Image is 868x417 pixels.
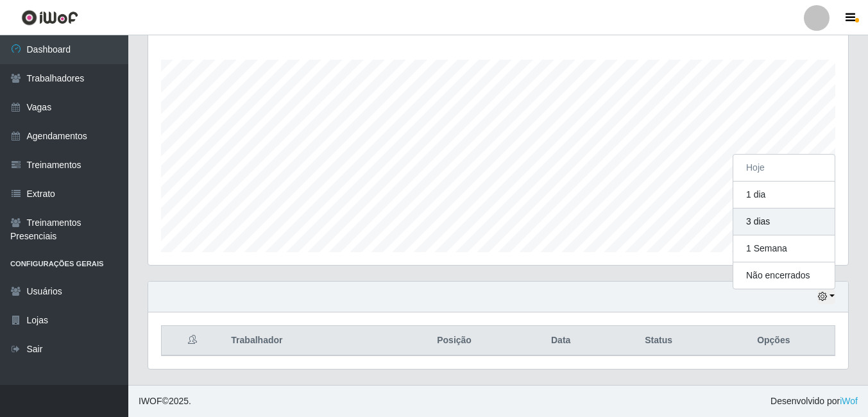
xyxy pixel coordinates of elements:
button: 1 dia [733,182,835,208]
th: Trabalhador [223,326,391,356]
span: Desenvolvido por [770,395,858,408]
a: iWof [840,396,858,406]
span: © 2025 . [139,395,191,408]
button: Não encerrados [733,262,835,289]
th: Status [605,326,713,356]
th: Posição [391,326,516,356]
th: Opções [713,326,835,356]
button: 1 Semana [733,235,835,262]
img: CoreUI Logo [21,10,78,26]
th: Data [517,326,605,356]
button: 3 dias [733,208,835,235]
button: Hoje [733,155,835,182]
span: IWOF [139,396,162,406]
